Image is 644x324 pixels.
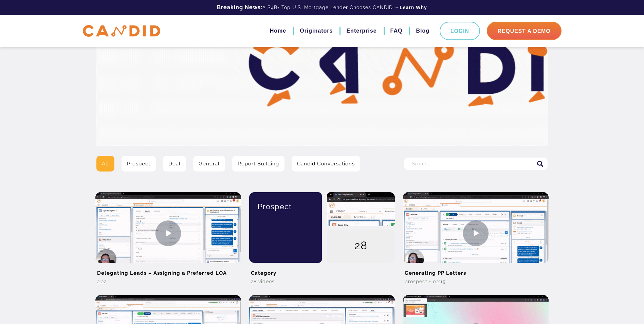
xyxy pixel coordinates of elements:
div: Prospect [254,192,317,221]
div: 28 Videos [249,278,395,285]
a: FAQ [390,25,403,37]
a: Originators [300,25,333,37]
a: Deal [163,156,186,172]
h2: Delegating Leads – Assigning a Preferred LOA [95,263,241,278]
div: 28 [327,230,395,264]
a: Request A Demo [487,22,562,40]
a: General [193,156,225,172]
a: Blog [416,25,429,37]
a: All [96,156,114,172]
a: Prospect [122,156,156,172]
a: Report Building [232,156,284,172]
a: Home [270,25,286,37]
b: Breaking News: [217,4,262,11]
img: Generating PP Letters Video [403,192,549,274]
a: Enterprise [346,25,376,37]
a: Candid Conversations [292,156,360,172]
h2: Category [249,263,395,278]
div: 2:22 [95,278,241,285]
h2: Generating PP Letters [403,263,549,278]
img: CANDID APP [83,25,160,37]
img: Video Library Hero [96,6,548,146]
img: Delegating Leads – Assigning a Preferred LOA Video [95,192,241,274]
div: Prospect • 02:15 [403,278,549,285]
a: Learn Why [400,4,427,11]
a: Login [440,22,480,40]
